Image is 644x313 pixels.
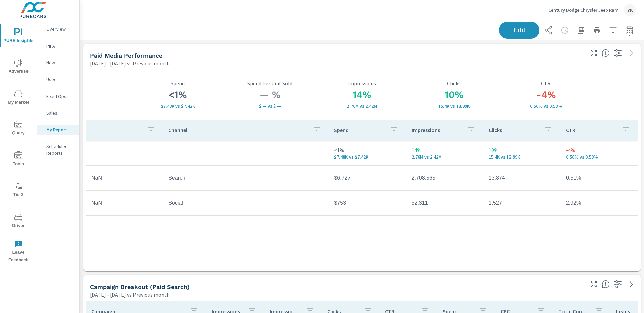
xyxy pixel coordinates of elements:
h5: Campaign Breakout (Paid Search) [90,283,190,290]
button: "Export Report to PDF" [574,23,588,37]
p: $ — vs $ — [224,103,316,109]
p: Overview [46,26,74,33]
td: Social [163,195,329,211]
span: Leave Feedback [2,240,35,264]
h3: — % [224,89,316,101]
button: Edit [499,22,539,39]
p: Used [46,76,74,83]
h3: <1% [132,89,224,101]
div: Used [37,74,79,84]
td: 2,708,565 [406,170,483,186]
span: Tier2 [2,182,35,199]
div: PIPA [37,41,79,51]
td: 13,874 [483,170,560,186]
p: 14% [412,146,478,154]
div: nav menu [0,20,37,267]
div: New [37,58,79,68]
p: [DATE] - [DATE] vs Previous month [90,59,170,67]
button: Share Report [542,23,555,37]
p: Spend Per Unit Sold [224,80,316,86]
h3: -4% [500,89,592,101]
td: NaN [86,170,163,186]
td: NaN [86,195,163,211]
div: YK [624,4,636,16]
span: Driver [2,213,35,230]
p: 0.56% vs 0.58% [566,154,632,160]
p: <1% [334,146,400,154]
td: 2.92% [560,195,638,211]
span: Tools [2,151,35,168]
p: My Report [46,126,74,133]
p: Impressions [316,80,408,86]
p: Spend [334,127,384,133]
p: 2,760,876 vs 2,418,778 [412,154,478,160]
td: 0.51% [560,170,638,186]
span: Edit [506,27,533,33]
p: -4% [566,146,632,154]
p: Spend [132,80,224,86]
p: $7,480 vs $7,421 [132,103,224,109]
p: PIPA [46,43,74,49]
p: Clicks [408,80,500,86]
p: 10% [489,146,555,154]
p: 0.56% vs 0.58% [500,103,592,109]
h3: 10% [408,89,500,101]
td: 1,527 [483,195,560,211]
span: Understand performance metrics over the selected time range. [602,49,610,57]
div: Overview [37,24,79,34]
button: Make Fullscreen [588,48,599,58]
button: Make Fullscreen [588,279,599,290]
p: Channel [168,127,307,133]
p: CTR [500,80,592,86]
button: Print Report [590,23,604,37]
p: 2,760,876 vs 2,418,778 [316,103,408,109]
p: 15,401 vs 13,992 [408,103,500,109]
a: See more details in report [626,279,637,290]
p: Clicks [489,127,539,133]
p: $7,480 vs $7,421 [334,154,400,160]
p: [DATE] - [DATE] vs Previous month [90,291,170,299]
p: Century Dodge Chrysler Jeep Ram [548,7,619,13]
div: Fixed Ops [37,91,79,101]
div: Scheduled Reports [37,141,79,158]
span: PURE Insights [2,28,35,45]
span: This is a summary of Search performance results by campaign. Each column can be sorted. [602,280,610,288]
a: See more details in report [626,48,637,58]
div: My Report [37,125,79,135]
h3: 14% [316,89,408,101]
h5: Paid Media Performance [90,52,162,59]
span: My Market [2,90,35,106]
p: CTR [566,127,616,133]
td: 52,311 [406,195,483,211]
td: $6,727 [329,170,406,186]
p: 15,401 vs 13,992 [489,154,555,160]
button: Apply Filters [606,23,620,37]
p: New [46,59,74,66]
p: Fixed Ops [46,93,74,100]
td: Search [163,170,329,186]
div: Sales [37,108,79,118]
button: Select Date Range [623,23,636,37]
span: Query [2,121,35,137]
p: Impressions [412,127,462,133]
p: Scheduled Reports [46,143,74,156]
td: $753 [329,195,406,211]
span: Advertise [2,59,35,75]
p: Sales [46,110,74,116]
